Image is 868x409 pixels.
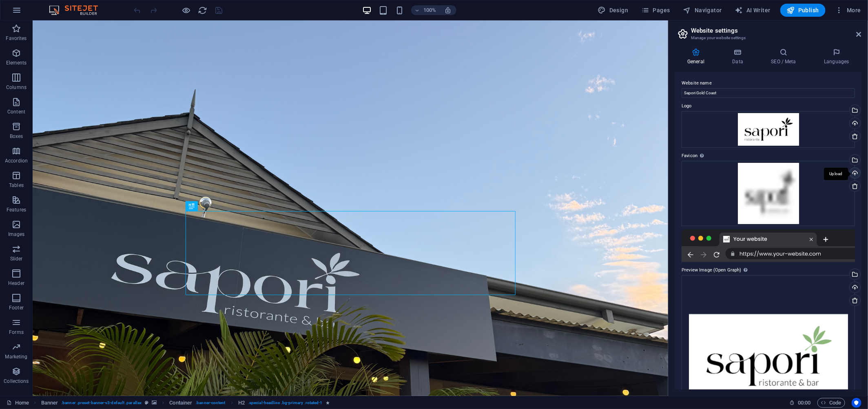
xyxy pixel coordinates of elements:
[641,6,670,14] span: Pages
[47,5,108,15] img: Editor Logo
[423,5,436,15] h6: 100%
[10,133,23,140] p: Boxes
[821,398,841,408] span: Code
[812,48,861,65] h4: Languages
[835,6,861,14] span: More
[7,398,29,408] a: Click to cancel selection. Double-click to open Pages
[445,7,452,14] i: On resize automatically adjust zoom level to fit chosen device.
[6,60,27,66] p: Elements
[9,329,24,336] p: Forms
[182,5,191,15] button: Click here to leave preview mode and continue editing
[326,400,330,405] i: Element contains an animation
[789,398,811,408] h6: Session time
[9,305,24,311] p: Footer
[759,48,812,65] h4: SEO / Meta
[598,6,629,14] span: Design
[41,398,330,408] nav: breadcrumb
[732,4,774,17] button: AI Writer
[195,398,225,408] span: . banner-content
[680,4,725,17] button: Navigator
[832,4,864,17] button: More
[849,167,861,179] a: Upload
[691,34,845,42] h3: Manage your website settings
[798,398,810,408] span: 00 00
[198,6,208,15] i: Reload page
[595,4,632,17] button: Design
[7,207,26,213] p: Features
[638,4,673,17] button: Pages
[682,111,855,148] div: thumbnail1.svg
[8,231,25,238] p: Images
[682,151,855,161] label: Favicon
[41,398,58,408] span: Click to select. Double-click to edit
[198,5,208,15] button: reload
[5,158,28,164] p: Accordion
[4,378,29,385] p: Collections
[735,6,771,14] span: AI Writer
[238,398,245,408] span: Click to select. Double-click to edit
[720,48,759,65] h4: Data
[787,6,819,14] span: Publish
[683,6,722,14] span: Navigator
[169,398,192,408] span: Container
[6,35,27,42] p: Favorites
[61,398,142,408] span: . banner .preset-banner-v3-default .parallax
[682,161,855,226] div: favicon-16x16-Tsrav5C02wX4COlj9Mt-QQ-zxn1SRGwoZH3XsZ2X_b_5Q.png
[5,353,27,360] p: Marketing
[6,84,27,91] p: Columns
[145,400,148,405] i: This element is a customizable preset
[152,400,157,405] i: This element contains a background
[8,280,24,287] p: Header
[682,88,855,98] input: Name...
[691,27,861,34] h2: Website settings
[682,265,855,275] label: Preview Image (Open Graph)
[675,48,720,65] h4: General
[7,109,25,115] p: Content
[682,101,855,111] label: Logo
[780,4,826,17] button: Publish
[411,5,440,15] button: 100%
[595,4,632,17] div: Design (Ctrl+Alt+Y)
[9,182,24,189] p: Tables
[248,398,323,408] span: . special-headline .bg-primary .rotated-1
[10,256,23,262] p: Slider
[804,400,805,406] span: :
[852,398,861,408] button: Usercentrics
[817,398,845,408] button: Code
[682,78,855,88] label: Website name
